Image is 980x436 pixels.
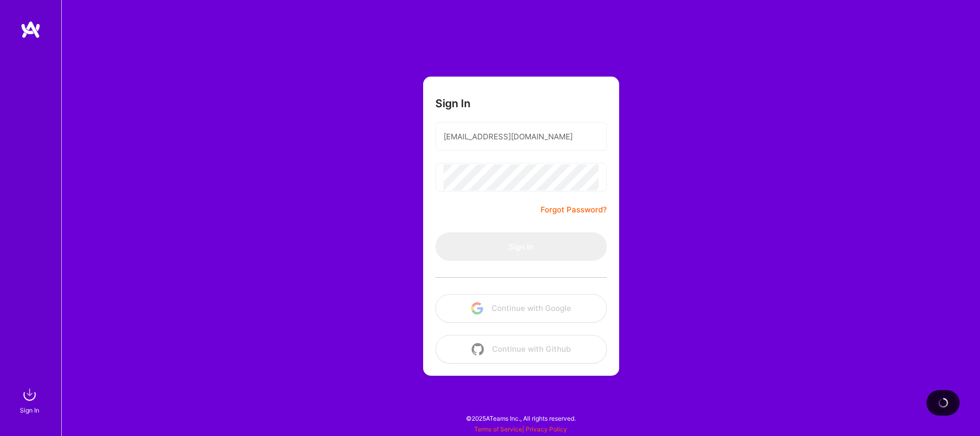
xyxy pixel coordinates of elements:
[938,398,948,408] img: loading
[444,124,599,150] input: Email...
[474,425,522,433] a: Terms of Service
[19,384,40,405] img: sign in
[435,97,471,110] h3: Sign In
[435,335,607,364] button: Continue with Github
[526,425,567,433] a: Privacy Policy
[472,343,484,355] img: icon
[20,405,39,416] div: Sign In
[541,204,607,216] a: Forgot Password?
[21,384,40,416] a: sign inSign In
[474,425,567,433] span: |
[435,294,607,323] button: Continue with Google
[471,302,483,314] img: icon
[61,405,980,431] div: © 2025 ATeams Inc., All rights reserved.
[20,20,41,39] img: logo
[435,232,607,261] button: Sign In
